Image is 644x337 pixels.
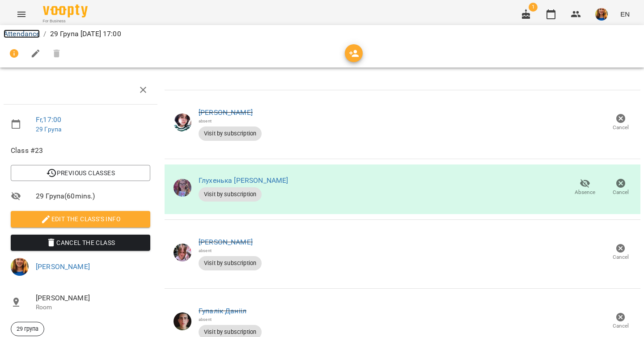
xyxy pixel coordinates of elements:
button: EN [617,6,633,22]
span: EN [620,9,630,19]
img: fcee8d047249e2ccb99a035853458a9a.png [174,312,191,330]
a: Fr , 17:00 [36,115,61,124]
p: Room [36,303,150,312]
li: / [43,29,46,39]
span: Previous Classes [18,168,143,178]
button: Cancel the class [11,235,150,251]
a: Attendance [4,29,40,38]
img: 0c2b26133b8a38b5e2c6b0c6c994da61.JPG [11,258,29,276]
img: 29ef91557efacbf2f1b0cd24a65af53b.png [174,244,191,261]
div: 29 група [11,322,44,336]
a: [PERSON_NAME] [199,238,253,246]
span: For Business [43,18,88,24]
button: Cancel [603,309,639,334]
span: Cancel the class [18,237,143,248]
button: Cancel [603,240,639,265]
img: 0c2b26133b8a38b5e2c6b0c6c994da61.JPG [595,8,608,21]
button: Absence [567,175,603,200]
span: Visit by subscription [199,130,262,138]
div: absent [199,316,262,322]
span: 29 група [11,325,44,333]
span: 1 [529,3,538,12]
div: absent [199,118,262,124]
a: [PERSON_NAME] [199,108,253,117]
img: Voopty Logo [43,4,88,17]
button: Edit the class's Info [11,211,150,227]
span: Visit by subscription [199,190,262,198]
img: 5171abc703b570f2fcd6238db397f991.jpg [174,114,191,131]
span: Cancel [613,189,629,196]
button: Cancel [603,110,639,135]
a: Гупалік Данііл [199,307,246,315]
a: [PERSON_NAME] [36,262,90,271]
a: Глухенька [PERSON_NAME] [199,176,288,185]
span: Visit by subscription [199,328,262,336]
button: Previous Classes [11,165,150,181]
span: Cancel [613,124,629,131]
nav: breadcrumb [4,29,640,39]
span: Edit the class's Info [18,214,143,224]
span: Cancel [613,322,629,330]
span: [PERSON_NAME] [36,293,150,303]
img: c1829f993fc50ad465dcde1fef9b64a8.png [174,179,191,197]
span: Absence [575,189,595,196]
span: 29 Група ( 60 mins. ) [36,191,150,202]
span: Class #23 [11,145,150,156]
p: 29 Група [DATE] 17:00 [50,29,121,39]
button: Cancel [603,175,639,200]
button: Menu [11,4,32,25]
span: Visit by subscription [199,259,262,267]
a: 29 Група [36,126,61,133]
div: absent [199,248,262,253]
span: Cancel [613,253,629,261]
